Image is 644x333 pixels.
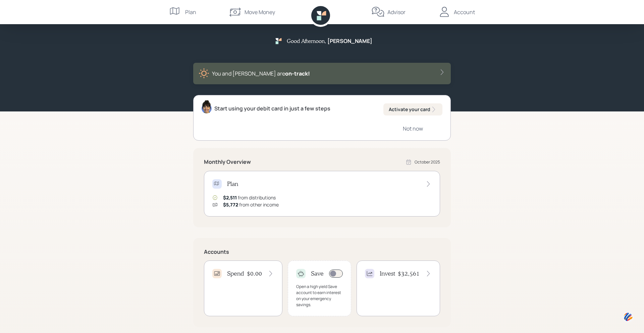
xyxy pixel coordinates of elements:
div: October 2025 [415,159,440,165]
h4: Invest [380,270,395,277]
div: Not now [403,125,423,132]
h4: $32,561 [398,270,420,277]
div: from other income [223,201,279,208]
div: from distributions [223,194,276,201]
h5: Accounts [204,249,440,255]
button: Activate your card [383,103,442,115]
h5: Good Afternoon , [287,38,326,44]
div: Move Money [245,8,275,16]
span: $5,772 [223,201,238,208]
div: Start using your debit card in just a few steps [214,104,330,112]
h5: [PERSON_NAME] [327,38,372,44]
h4: Save [311,270,324,277]
img: svg+xml;base64,PHN2ZyB3aWR0aD0iNDQiIGhlaWdodD0iNDQiIHZpZXdCb3g9IjAgMCA0NCA0NCIgZmlsbD0ibm9uZSIgeG... [623,311,634,323]
img: treva-nostdahl-headshot.png [202,100,212,113]
h5: Monthly Overview [204,159,251,165]
span: on‑track! [285,70,310,77]
div: You and [PERSON_NAME] are [212,69,310,78]
span: $2,511 [223,194,237,201]
div: Activate your card [389,106,437,113]
div: Account [454,8,475,16]
div: Open a high yield Save account to earn interest on your emergency savings. [296,284,343,308]
h4: Spend [227,270,244,277]
h4: Plan [227,180,238,188]
div: Advisor [387,8,406,16]
div: Plan [185,8,196,16]
h4: $0.00 [247,270,262,277]
img: sunny-XHVQM73Q.digested.png [199,68,209,79]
